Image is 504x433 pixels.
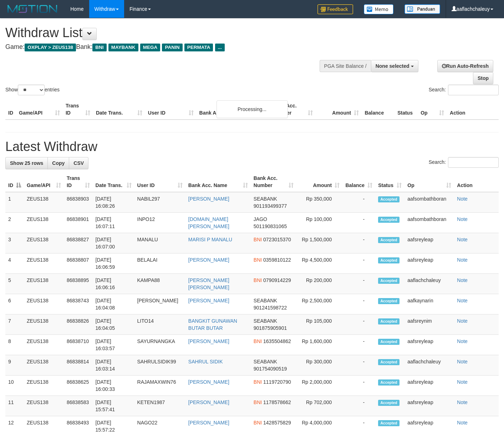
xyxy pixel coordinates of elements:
a: Note [457,216,468,222]
span: BNI [254,420,262,426]
a: BANGKIT GUNAWAN BUTAR BUTAR [188,318,237,331]
span: Accepted [378,359,399,365]
span: Accepted [378,257,399,263]
img: Button%20Memo.svg [364,4,394,14]
td: 86838895 [64,274,93,294]
td: aafsreynim [404,314,454,335]
span: ... [215,44,225,51]
span: BNI [92,44,106,51]
td: Rp 2,500,000 [296,294,342,314]
a: Note [457,318,468,324]
th: ID [5,99,16,120]
span: Accepted [378,278,399,284]
th: ID: activate to sort column descending [5,172,24,192]
a: CSV [69,157,88,169]
a: [DOMAIN_NAME][PERSON_NAME] [188,216,229,229]
td: ZEUS138 [24,213,64,233]
th: Date Trans.: activate to sort column ascending [93,172,134,192]
td: [DATE] 16:04:05 [93,314,134,335]
td: NABIL297 [134,192,185,213]
label: Show entries [5,85,60,95]
td: - [342,294,375,314]
a: Stop [473,72,493,84]
td: Rp 300,000 [296,355,342,376]
td: Rp 2,000,000 [296,376,342,396]
th: Balance [362,99,394,120]
td: Rp 105,000 [296,314,342,335]
h1: Latest Withdraw [5,140,499,154]
td: ZEUS138 [24,335,64,355]
td: [DATE] 16:00:33 [93,376,134,396]
span: Copy 1635504862 to clipboard [263,338,291,344]
th: Game/API: activate to sort column ascending [24,172,64,192]
td: Rp 100,000 [296,213,342,233]
span: Copy [52,160,65,166]
span: Show 25 rows [10,160,43,166]
td: [PERSON_NAME] [134,294,185,314]
span: BNI [254,379,262,385]
span: BNI [254,338,262,344]
td: 7 [5,314,24,335]
td: 86838710 [64,335,93,355]
td: aaflachchaleuy [404,274,454,294]
td: [DATE] 16:06:59 [93,253,134,274]
td: 86838901 [64,213,93,233]
a: Note [457,359,468,364]
td: - [342,355,375,376]
span: Copy 1178578662 to clipboard [263,399,291,405]
td: ZEUS138 [24,294,64,314]
span: SEABANK [254,359,277,364]
td: - [342,274,375,294]
td: [DATE] 16:03:57 [93,335,134,355]
a: Show 25 rows [5,157,48,169]
a: Note [457,196,468,202]
select: Showentries [18,85,45,95]
span: PANIN [162,44,182,51]
td: 86838827 [64,233,93,253]
td: 10 [5,376,24,396]
a: [PERSON_NAME] [188,420,229,426]
input: Search: [448,157,499,168]
td: [DATE] 16:07:00 [93,233,134,253]
td: ZEUS138 [24,233,64,253]
span: Copy 0359810122 to clipboard [263,257,291,263]
td: KAMPA88 [134,274,185,294]
td: aafsreyleap [404,396,454,416]
span: Accepted [378,379,399,386]
a: [PERSON_NAME] [188,257,229,263]
span: Accepted [378,217,399,223]
td: ZEUS138 [24,274,64,294]
td: SAYURNANGKA [134,335,185,355]
img: Feedback.jpg [317,4,353,14]
span: BNI [254,237,262,242]
td: aafsreyleap [404,253,454,274]
th: Trans ID [63,99,93,120]
span: CSV [73,160,84,166]
td: - [342,396,375,416]
span: OXPLAY > ZEUS138 [25,44,76,51]
span: Accepted [378,318,399,324]
th: Bank Acc. Name: activate to sort column ascending [185,172,251,192]
span: PERMATA [184,44,213,51]
h1: Withdraw List [5,26,329,40]
th: Bank Acc. Name [197,99,270,120]
span: SEABANK [254,196,277,202]
th: Trans ID: activate to sort column ascending [64,172,93,192]
span: Copy 901193499377 to clipboard [254,203,287,209]
span: Copy 901754090519 to clipboard [254,366,287,372]
span: BNI [254,257,262,263]
td: [DATE] 16:08:26 [93,192,134,213]
a: Copy [47,157,69,169]
th: Bank Acc. Number: activate to sort column ascending [251,172,296,192]
td: ZEUS138 [24,396,64,416]
th: Game/API [16,99,63,120]
td: 11 [5,396,24,416]
a: MARISI P MANALU [188,237,232,242]
span: Accepted [378,237,399,243]
td: 86838814 [64,355,93,376]
th: Op [418,99,447,120]
td: 86838625 [64,376,93,396]
td: [DATE] 16:06:16 [93,274,134,294]
td: ZEUS138 [24,314,64,335]
th: Action [447,99,499,120]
